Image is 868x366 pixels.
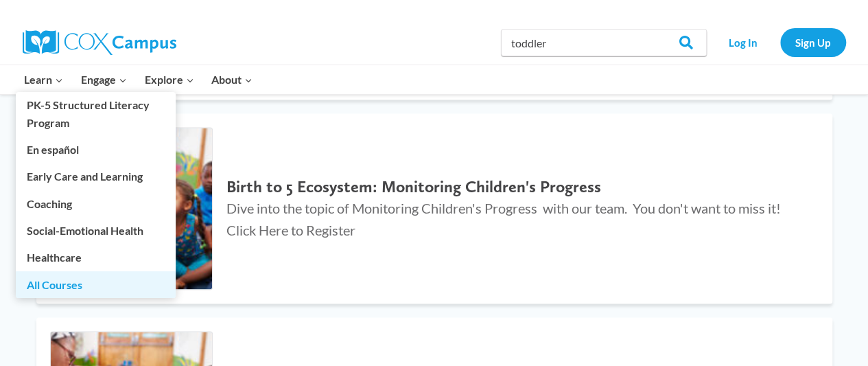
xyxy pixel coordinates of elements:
a: Healthcare [16,244,176,271]
a: Social-Emotional Health [16,218,176,244]
nav: Primary Navigation [16,65,261,94]
button: Child menu of Explore [136,65,203,94]
a: Sign Up [780,28,846,56]
h2: Birth to 5 Ecosystem: Monitoring Children's Progress [226,176,804,196]
a: Birth to 5 Ecosystem: Monitoring Children's Progress Birth to 5 Ecosystem: Monitoring Children's ... [36,113,832,304]
a: En español [16,137,176,163]
span: Dive into the topic of Monitoring Children's Progress with our team. You don't want to miss it! C... [226,199,781,238]
a: All Courses [16,271,176,297]
img: Cox Campus [23,30,176,55]
a: PK-5 Structured Literacy Program [16,92,176,136]
nav: Secondary Navigation [714,28,846,56]
input: Search Cox Campus [501,29,707,56]
button: Child menu of About [202,65,261,94]
a: Log In [714,28,773,56]
button: Child menu of Learn [16,65,73,94]
button: Child menu of Engage [72,65,136,94]
a: Early Care and Learning [16,163,176,190]
a: Coaching [16,190,176,216]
